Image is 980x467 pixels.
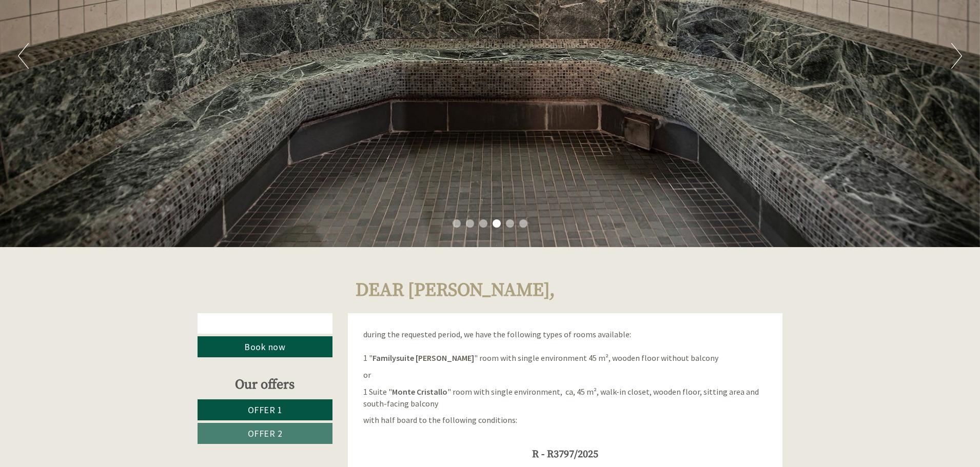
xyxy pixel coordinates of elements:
[356,280,555,301] h1: Dear [PERSON_NAME],
[248,404,283,416] span: Offer 1
[198,336,332,357] a: Book now
[363,414,768,426] p: with half board to the following conditions:
[363,386,768,410] p: 1 Suite " " room with single environment, ca, 45 m², walk-in closet, wooden floor, sitting area a...
[198,313,332,334] a: Go to website
[951,43,962,69] button: Next
[392,387,447,397] strong: Monte Cristallo
[363,352,768,364] p: 1 " " room with single environment 45 m², wooden floor without balcony
[363,369,768,381] p: or
[18,43,29,69] button: Previous
[248,428,283,439] span: Offer 2
[198,375,332,394] div: Our offers
[532,448,598,461] span: R - R3797/2025
[373,353,474,363] strong: Familysuite [PERSON_NAME]
[363,329,768,340] div: during the requested period, we have the following types of rooms available:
